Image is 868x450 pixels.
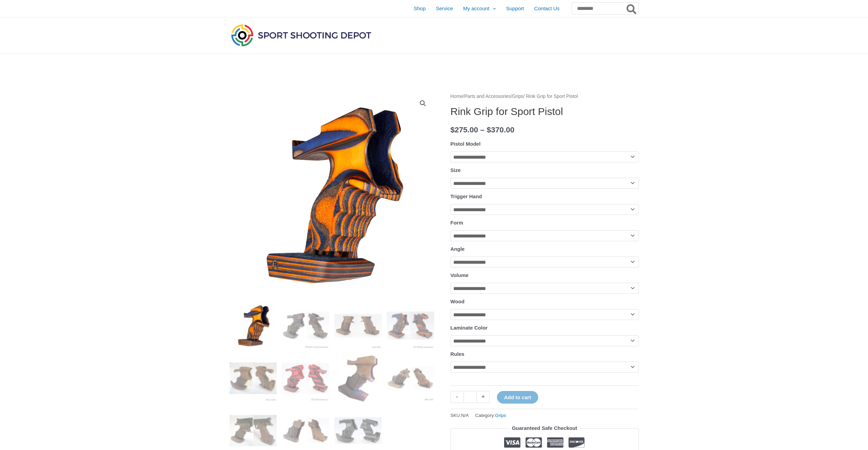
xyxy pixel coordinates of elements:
[451,411,469,420] span: SKU:
[509,423,580,433] legend: Guaranteed Safe Checkout
[480,126,485,134] span: –
[230,302,277,349] img: Rink Grip for Sport Pistol
[625,3,638,14] button: Search
[451,94,463,99] a: Home
[464,391,477,403] input: Product quantity
[477,391,490,403] a: +
[451,105,639,118] h1: Rink Grip for Sport Pistol
[512,94,524,99] a: Grips
[230,23,373,48] img: Sport Shooting Depot
[334,302,382,349] img: Rink Grip for Sport Pistol - Image 3
[487,126,514,134] bdi: 370.00
[451,220,464,226] label: Form
[497,391,538,404] button: Add to cart
[495,413,506,418] a: Grips
[451,193,482,199] label: Trigger Hand
[282,302,329,349] img: Rink Grip for Sport Pistol - Image 2
[451,126,455,134] span: $
[417,97,429,110] a: View full-screen image gallery
[451,391,464,403] a: -
[334,354,382,402] img: Rink Grip for Sport Pistol - Image 7
[475,411,506,420] span: Category:
[451,325,488,331] label: Laminate Color
[461,413,469,418] span: N/A
[451,272,469,278] label: Volume
[451,299,465,304] label: Wood
[451,92,639,101] nav: Breadcrumb
[451,141,481,147] label: Pistol Model
[451,351,465,357] label: Rules
[387,354,434,402] img: Rink Sport Pistol Grip
[451,126,478,134] bdi: 275.00
[230,354,277,402] img: Rink Grip for Sport Pistol - Image 5
[464,94,511,99] a: Parts and Accessories
[487,126,491,134] span: $
[451,167,461,173] label: Size
[282,354,329,402] img: Rink Grip for Sport Pistol - Image 6
[387,302,434,349] img: Rink Grip for Sport Pistol - Image 4
[451,246,465,252] label: Angle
